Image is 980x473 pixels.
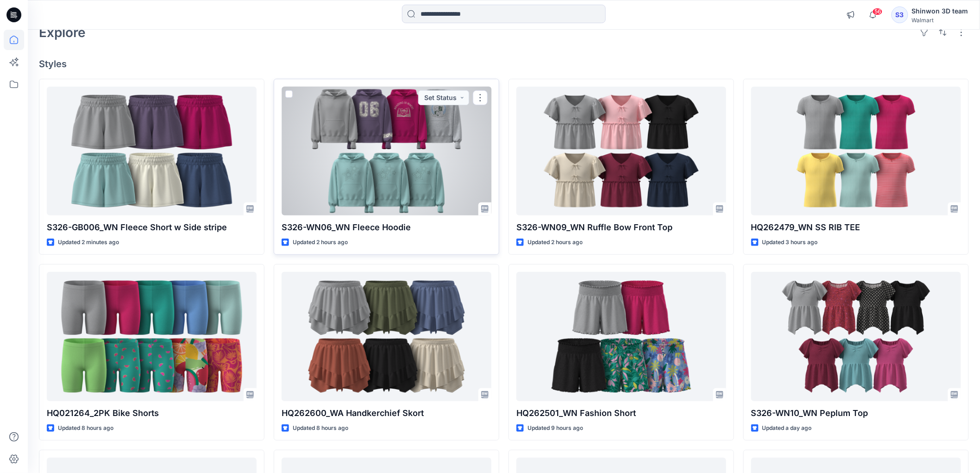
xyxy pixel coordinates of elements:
[762,238,818,247] p: Updated 3 hours ago
[58,423,113,433] p: Updated 8 hours ago
[751,272,961,401] a: S326-WN10_WN Peplum Top
[912,6,968,17] div: Shinwon 3D team
[516,272,726,401] a: HQ262501_WN Fashion Short
[293,423,348,433] p: Updated 8 hours ago
[751,87,961,215] a: HQ262479_WN SS RIB TEE
[282,221,491,234] p: S326-WN06_WN Fleece Hoodie
[47,87,257,215] a: S326-GB006_WN Fleece Short w Side stripe
[282,407,491,420] p: HQ262600_WA Handkerchief Skort
[751,221,961,234] p: HQ262479_WN SS RIB TEE
[873,8,883,15] span: 56
[516,407,726,420] p: HQ262501_WN Fashion Short
[282,87,491,215] a: S326-WN06_WN Fleece Hoodie
[516,87,726,215] a: S326-WN09_WN Ruffle Bow Front Top
[516,221,726,234] p: S326-WN09_WN Ruffle Bow Front Top
[39,25,86,40] h2: Explore
[47,407,257,420] p: HQ021264_2PK Bike Shorts
[751,407,961,420] p: S326-WN10_WN Peplum Top
[892,6,908,23] div: S3
[47,221,257,234] p: S326-GB006_WN Fleece Short w Side stripe
[293,238,348,247] p: Updated 2 hours ago
[528,423,583,433] p: Updated 9 hours ago
[912,17,968,24] div: Walmart
[39,58,969,69] h4: Styles
[47,272,257,401] a: HQ021264_2PK Bike Shorts
[58,238,119,247] p: Updated 2 minutes ago
[762,423,812,433] p: Updated a day ago
[282,272,491,401] a: HQ262600_WA Handkerchief Skort
[528,238,583,247] p: Updated 2 hours ago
